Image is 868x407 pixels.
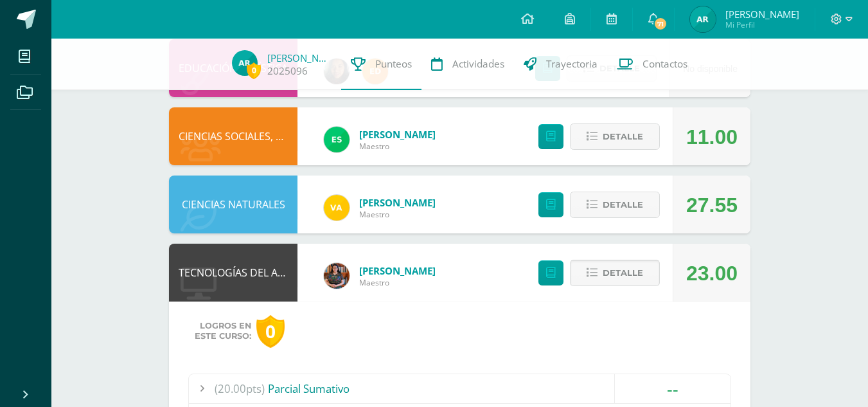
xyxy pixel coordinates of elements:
span: Trayectoria [546,57,598,71]
img: 60a759e8b02ec95d430434cf0c0a55c7.png [324,263,350,289]
span: Maestro [359,141,436,152]
a: [PERSON_NAME] [359,264,436,277]
span: Detalle [603,193,643,217]
div: 23.00 [686,244,738,302]
img: 939e0df7120919b162cfef223d24a313.png [324,127,350,152]
a: Contactos [607,39,697,90]
div: Parcial Sumativo [189,374,731,403]
a: Actividades [421,39,514,90]
span: 0 [247,62,261,78]
span: Punteos [375,57,412,71]
span: Maestro [359,277,436,288]
div: -- [615,374,731,403]
a: [PERSON_NAME] [359,128,436,141]
button: Detalle [570,260,660,286]
a: [PERSON_NAME] [359,196,436,209]
div: TECNOLOGÍAS DEL APRENDIZAJE Y LA COMUNICACIÓN [169,244,297,302]
span: Actividades [452,57,504,71]
img: ee14f5f4b494e826f4c79b14e8076283.png [324,195,350,221]
span: 71 [653,17,668,31]
img: 9fe4e505b6d6d40c1a83f2ca7b8d9b68.png [690,6,716,32]
span: [PERSON_NAME] [725,8,799,21]
button: Detalle [570,123,660,150]
span: Detalle [603,261,643,285]
span: Logros en este curso: [195,321,251,341]
a: 2025096 [267,64,308,78]
a: Punteos [341,39,421,90]
button: Detalle [570,192,660,218]
span: (20.00pts) [215,374,265,403]
span: Contactos [642,57,687,71]
span: Detalle [603,125,643,149]
div: CIENCIAS NATURALES [169,176,297,233]
div: 0 [256,315,285,348]
div: 27.55 [686,176,738,234]
div: CIENCIAS SOCIALES, FORMACIÓN CIUDADANA E INTERCULTURALIDAD [169,107,297,165]
a: [PERSON_NAME] [267,51,332,64]
span: Maestro [359,209,436,220]
div: 11.00 [686,108,738,166]
a: Trayectoria [514,39,607,90]
img: 9fe4e505b6d6d40c1a83f2ca7b8d9b68.png [232,50,258,76]
span: Mi Perfil [725,19,799,30]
